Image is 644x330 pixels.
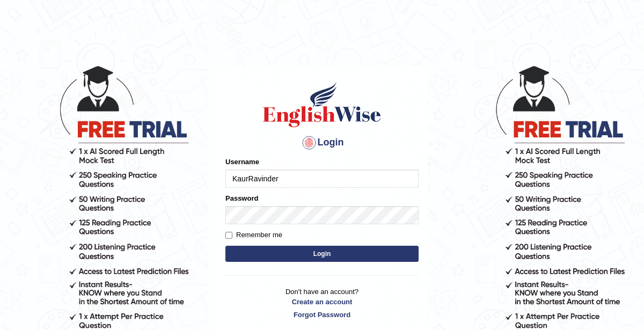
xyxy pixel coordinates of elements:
[225,246,419,262] button: Login
[225,287,419,320] p: Don't have an account?
[225,297,419,307] a: Create an account
[225,134,419,151] h4: Login
[225,310,419,320] a: Forgot Password
[225,157,259,167] label: Username
[225,193,258,203] label: Password
[225,230,282,240] label: Remember me
[225,232,232,239] input: Remember me
[261,80,383,129] img: Logo of English Wise sign in for intelligent practice with AI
